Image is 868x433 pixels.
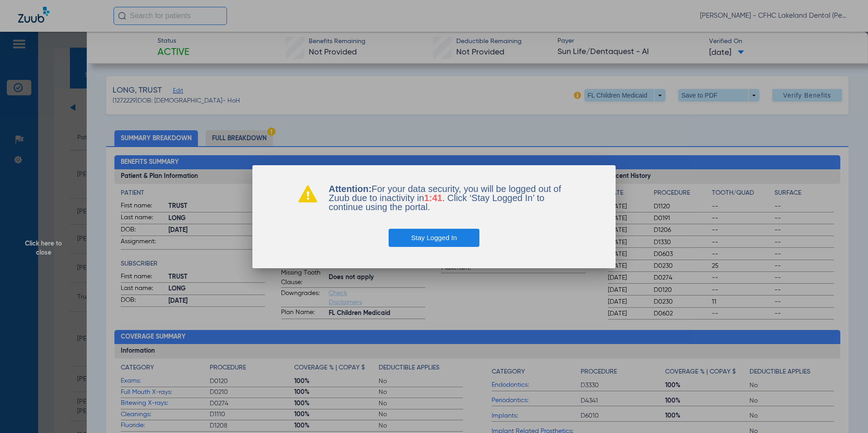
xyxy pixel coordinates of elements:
[329,184,371,194] b: Attention:
[424,193,442,203] span: 1:41
[298,184,318,202] img: warning
[823,389,868,433] iframe: Chat Widget
[329,184,570,212] p: For your data security, you will be logged out of Zuub due to inactivity in . Click ‘Stay Logged ...
[389,229,480,247] button: Stay Logged In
